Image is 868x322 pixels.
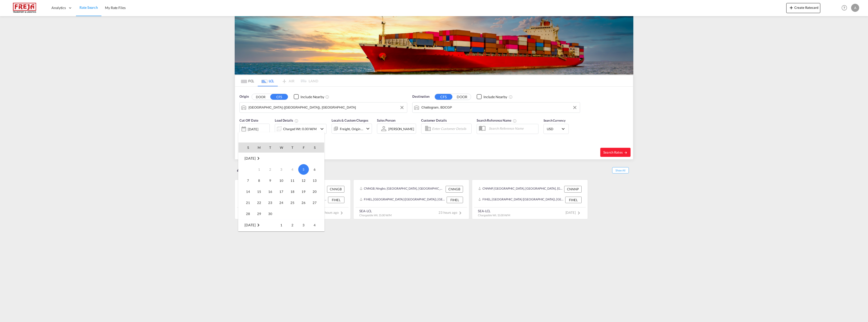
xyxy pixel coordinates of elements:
[287,175,297,186] span: 11
[254,197,265,208] td: Monday September 22 2025
[254,198,264,208] span: 22
[298,164,309,175] td: Friday September 5 2025
[238,175,254,186] td: Sunday September 7 2025
[254,164,265,175] td: Monday September 1 2025
[276,220,287,231] td: Wednesday October 1 2025
[265,209,275,219] span: 30
[309,197,324,208] td: Saturday September 27 2025
[298,197,309,208] td: Friday September 26 2025
[276,175,287,186] td: Wednesday September 10 2025
[276,197,287,208] td: Wednesday September 24 2025
[298,186,309,197] td: Friday September 19 2025
[245,156,255,160] span: [DATE]
[298,164,309,175] span: 5
[254,209,264,219] span: 29
[287,186,298,197] td: Thursday September 18 2025
[238,197,254,208] td: Sunday September 21 2025
[238,186,254,197] td: Sunday September 14 2025
[276,198,286,208] span: 24
[310,175,320,186] span: 13
[265,198,275,208] span: 23
[243,209,253,219] span: 28
[310,164,320,174] span: 6
[265,175,275,186] span: 9
[238,153,324,164] td: September 2025
[238,164,324,175] tr: Week 1
[310,220,320,230] span: 4
[238,175,324,186] tr: Week 2
[276,187,286,197] span: 17
[276,220,286,230] span: 1
[265,197,276,208] td: Tuesday September 23 2025
[254,187,264,197] span: 15
[287,220,298,231] td: Thursday October 2 2025
[287,187,297,197] span: 18
[238,153,324,164] tr: Week undefined
[276,142,287,153] th: W
[238,208,254,220] td: Sunday September 28 2025
[254,175,264,186] span: 8
[243,198,253,208] span: 21
[265,164,276,175] td: Tuesday September 2 2025
[254,186,265,197] td: Monday September 15 2025
[299,175,309,186] span: 12
[276,175,286,186] span: 10
[238,142,324,231] md-calendar: Calendar
[287,142,298,153] th: T
[309,220,324,231] td: Saturday October 4 2025
[265,175,276,186] td: Tuesday September 9 2025
[287,197,298,208] td: Thursday September 25 2025
[243,175,253,186] span: 7
[238,220,276,231] td: October 2025
[298,142,309,153] th: F
[287,220,297,230] span: 2
[238,186,324,197] tr: Week 3
[309,186,324,197] td: Saturday September 20 2025
[238,208,324,220] tr: Week 5
[309,142,324,153] th: S
[245,223,255,227] span: [DATE]
[299,220,309,230] span: 3
[298,175,309,186] td: Friday September 12 2025
[254,208,265,220] td: Monday September 29 2025
[254,142,265,153] th: M
[309,164,324,175] td: Saturday September 6 2025
[265,142,276,153] th: T
[287,164,298,175] td: Thursday September 4 2025
[243,187,253,197] span: 14
[254,175,265,186] td: Monday September 8 2025
[265,208,276,220] td: Tuesday September 30 2025
[299,198,309,208] span: 26
[287,198,297,208] span: 25
[309,175,324,186] td: Saturday September 13 2025
[276,186,287,197] td: Wednesday September 17 2025
[276,164,287,175] td: Wednesday September 3 2025
[298,220,309,231] td: Friday October 3 2025
[299,187,309,197] span: 19
[310,198,320,208] span: 27
[265,187,275,197] span: 16
[238,197,324,208] tr: Week 4
[287,175,298,186] td: Thursday September 11 2025
[265,186,276,197] td: Tuesday September 16 2025
[310,187,320,197] span: 20
[238,220,324,231] tr: Week 1
[238,142,254,153] th: S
